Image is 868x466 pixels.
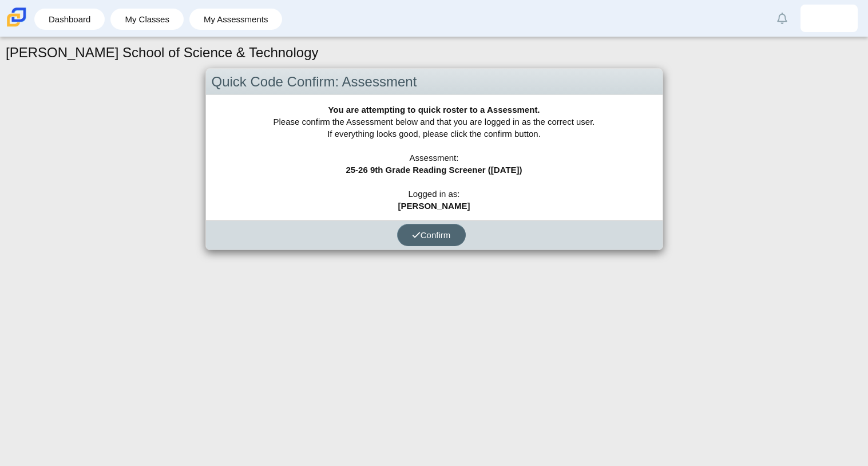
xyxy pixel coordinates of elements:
div: Please confirm the Assessment below and that you are logged in as the correct user. If everything... [206,95,663,220]
img: farrah.lucasharris.V77vvT [820,9,838,27]
button: Confirm [397,224,466,246]
img: Carmen School of Science & Technology [5,5,29,29]
a: My Assessments [195,9,277,30]
a: farrah.lucasharris.V77vvT [800,5,858,32]
b: You are attempting to quick roster to a Assessment. [328,105,540,114]
b: [PERSON_NAME] [398,201,470,211]
a: Alerts [770,6,795,31]
a: My Classes [116,9,178,30]
a: Carmen School of Science & Technology [5,21,29,31]
h1: [PERSON_NAME] School of Science & Technology [6,43,319,62]
span: Confirm [412,230,451,240]
b: 25-26 9th Grade Reading Screener ([DATE]) [346,165,522,175]
a: Dashboard [40,9,99,30]
div: Quick Code Confirm: Assessment [206,69,663,96]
